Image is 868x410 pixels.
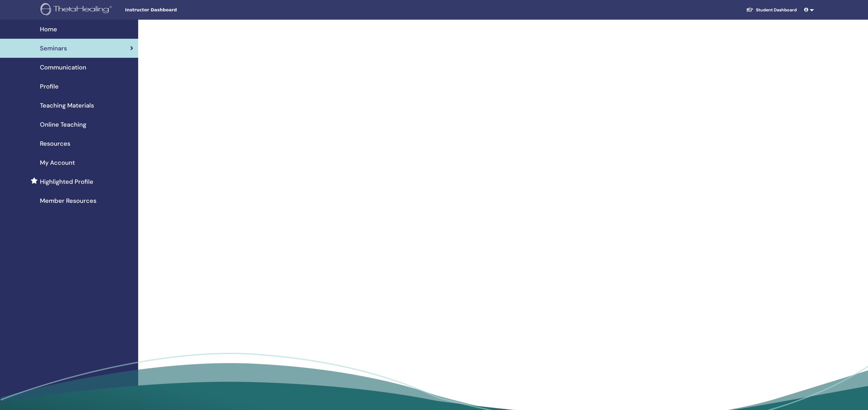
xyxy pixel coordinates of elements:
img: logo.png [41,3,114,17]
span: Resources [40,139,70,148]
span: Teaching Materials [40,101,94,110]
span: Highlighted Profile [40,177,93,186]
span: Profile [40,82,59,91]
span: Seminars [40,44,67,53]
span: Home [40,25,57,34]
span: Instructor Dashboard [125,7,217,13]
span: Member Resources [40,196,96,205]
span: Communication [40,63,86,72]
img: graduation-cap-white.svg [746,7,753,12]
span: Online Teaching [40,120,86,129]
span: My Account [40,158,75,167]
a: Student Dashboard [741,4,802,16]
